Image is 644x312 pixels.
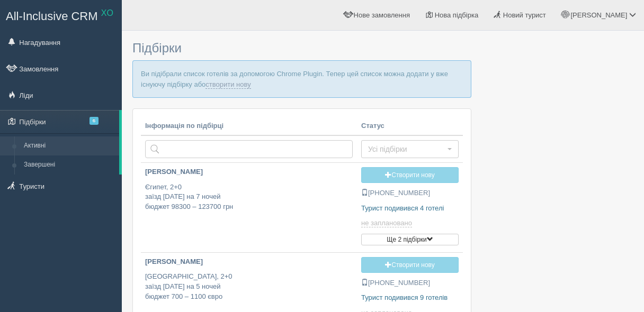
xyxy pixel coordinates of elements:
[368,144,445,154] span: Усі підбірки
[361,293,459,303] p: Турист подивився 9 готелів
[361,204,459,214] p: Турист подивився 4 готелі
[361,234,459,245] button: Ще 2 підбірки
[361,167,459,183] a: Створити нову
[101,8,113,17] sup: XO
[435,11,479,19] span: Нова підбірка
[19,136,119,155] a: Активні
[145,140,353,158] input: Пошук за країною або туристом
[570,11,627,19] span: [PERSON_NAME]
[145,167,353,177] p: [PERSON_NAME]
[145,257,353,267] p: [PERSON_NAME]
[361,278,459,288] p: [PHONE_NUMBER]
[90,117,99,125] span: 6
[145,182,353,212] p: Єгипет, 2+0 заїзд [DATE] на 7 ночей бюджет 98300 – 123700 грн
[19,155,119,175] a: Завершені
[361,140,459,158] button: Усі підбірки
[361,257,459,273] a: Створити нову
[1,1,121,30] a: All-Inclusive CRM XO
[361,188,459,198] p: [PHONE_NUMBER]
[141,163,357,235] a: [PERSON_NAME] Єгипет, 2+0заїзд [DATE] на 7 ночейбюджет 98300 – 123700 грн
[357,117,463,136] th: Статус
[361,219,414,227] a: не заплановано
[354,11,410,19] span: Нове замовлення
[361,219,412,227] span: не заплановано
[132,41,182,55] span: Підбірки
[141,117,357,136] th: Інформація по підбірці
[145,272,353,301] p: [GEOGRAPHIC_DATA], 2+0 заїзд [DATE] на 5 ночей бюджет 700 – 1100 євро
[205,80,251,89] a: створити нову
[6,10,98,23] span: All-Inclusive CRM
[503,11,546,19] span: Новий турист
[132,60,471,97] p: Ви підібрали список готелів за допомогою Chrome Plugin. Тепер цей список можна додати у вже існую...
